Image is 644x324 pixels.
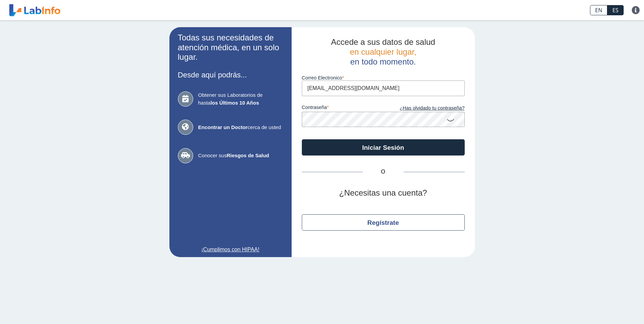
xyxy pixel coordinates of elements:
span: en cualquier lugar, [350,47,416,56]
a: ES [607,5,624,15]
span: Accede a sus datos de salud [331,37,435,47]
a: ¡Cumplimos con HIPAA! [178,246,283,254]
h2: ¿Necesitas una cuenta? [302,188,465,198]
a: EN [590,5,607,15]
label: Correo Electronico [302,75,465,80]
button: Regístrate [302,214,465,231]
h2: Todas sus necesidades de atención médica, en un solo lugar. [178,33,283,62]
span: en todo momento. [350,57,416,66]
b: los Últimos 10 Años [210,100,259,106]
a: ¿Has olvidado tu contraseña? [383,105,465,112]
span: cerca de usted [198,124,283,131]
span: Obtener sus Laboratorios de hasta [198,91,283,107]
b: Encontrar un Doctor [198,124,248,130]
span: Conocer sus [198,152,283,160]
span: O [363,168,404,176]
h3: Desde aquí podrás... [178,71,283,79]
label: contraseña [302,105,383,112]
b: Riesgos de Salud [227,152,269,158]
button: Iniciar Sesión [302,139,465,156]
